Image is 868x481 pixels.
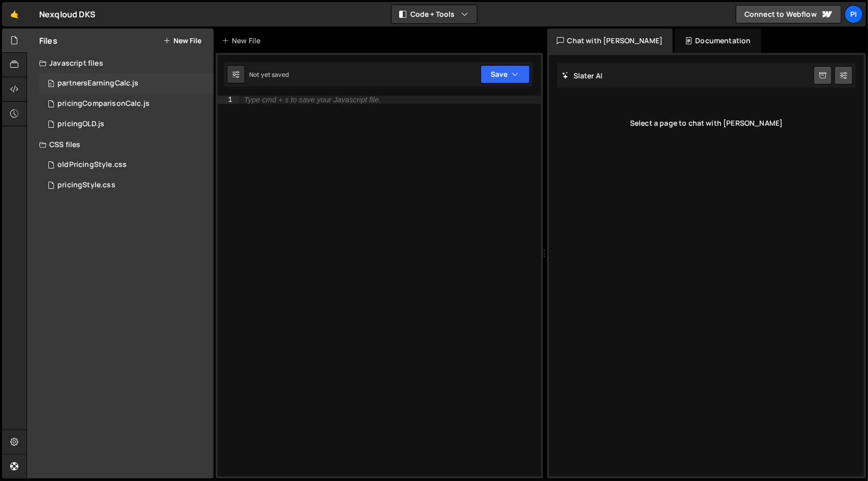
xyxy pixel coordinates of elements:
a: Connect to Webflow [736,5,842,23]
div: Javascript files [27,53,214,73]
div: 1 [218,96,239,104]
div: partnersEarningCalc.js [57,79,139,88]
div: New File [222,36,264,46]
a: Pi [845,5,863,23]
div: Nexqloud DKS [39,8,96,20]
div: Select a page to chat with [PERSON_NAME] [557,103,856,144]
a: 🤙 [2,2,27,26]
div: 17183/47469.js [39,73,214,94]
span: 0 [48,80,54,89]
div: 17183/47472.css [39,175,214,195]
div: Not yet saved [249,70,289,79]
button: New File [163,37,201,45]
div: 17183/47505.css [39,155,214,175]
h2: Files [39,35,57,46]
h2: Slater AI [562,71,603,80]
div: 17183/47474.js [39,114,214,134]
div: 17183/47471.js [39,94,214,114]
div: pricingOLD.js [57,120,104,129]
div: Chat with [PERSON_NAME] [547,29,673,53]
div: pricingStyle.css [57,181,115,190]
div: Type cmd + s to save your Javascript file. [244,96,381,103]
button: Code + Tools [392,5,477,23]
button: Save [481,65,530,83]
div: pricingComparisonCalc.js [57,99,149,108]
div: CSS files [27,134,214,155]
div: Documentation [675,29,761,53]
div: oldPricingStyle.css [57,160,127,169]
